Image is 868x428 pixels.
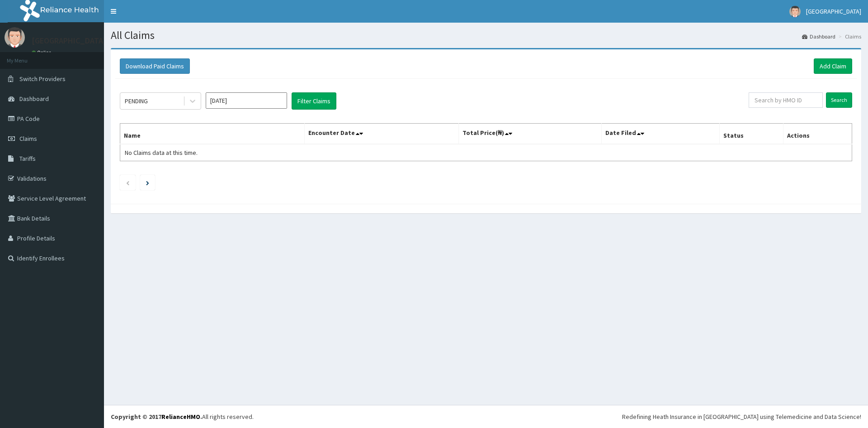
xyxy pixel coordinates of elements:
span: Switch Providers [19,75,66,83]
input: Select Month and Year [206,92,287,109]
th: Actions [783,124,852,144]
input: Search [826,92,852,108]
input: Search by HMO ID [749,92,823,108]
th: Name [120,124,305,144]
a: RelianceHMO [161,413,200,421]
span: Tariffs [19,154,36,163]
img: User Image [5,27,25,48]
span: Claims [19,135,37,143]
footer: All rights reserved. [104,405,868,428]
a: Add Claim [814,58,852,74]
div: PENDING [125,96,148,106]
a: Next page [146,178,149,187]
span: Dashboard [19,95,49,103]
button: Download Paid Claims [120,58,190,74]
p: [GEOGRAPHIC_DATA] [32,37,106,45]
strong: Copyright © 2017 . [111,413,202,421]
li: Claims [836,33,861,40]
th: Status [719,124,783,144]
th: Total Price(₦) [458,124,601,144]
div: Redefining Heath Insurance in [GEOGRAPHIC_DATA] using Telemedicine and Data Science! [622,412,861,421]
span: [GEOGRAPHIC_DATA] [806,7,861,15]
a: Previous page [126,178,130,187]
button: Filter Claims [292,92,336,110]
th: Date Filed [601,124,719,144]
a: Dashboard [802,33,835,40]
th: Encounter Date [304,124,458,144]
img: User Image [789,6,801,17]
h1: All Claims [111,29,861,41]
span: No Claims data at this time. [125,149,198,157]
a: Online [32,49,53,56]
